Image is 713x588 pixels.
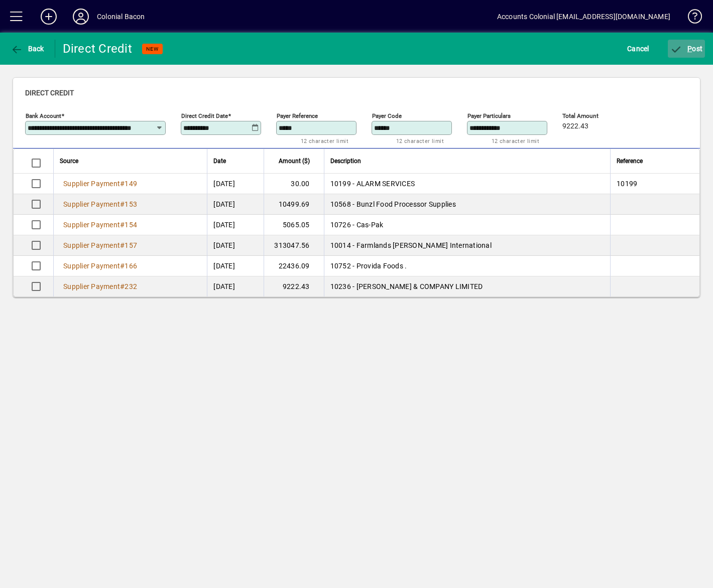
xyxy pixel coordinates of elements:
td: 10499.69 [264,194,324,215]
span: 149 [125,180,137,188]
span: 166 [125,262,137,270]
span: 10199 - ALARM SERVICES [330,180,415,188]
span: Date [213,156,226,167]
div: Source [60,156,201,167]
span: 10236 - [PERSON_NAME] & COMPANY LIMITED [330,282,483,290]
span: Cancel [627,41,649,57]
div: Accounts Colonial [EMAIL_ADDRESS][DOMAIN_NAME] [497,9,670,25]
span: # [120,262,125,270]
span: Source [60,156,78,167]
span: Back [11,45,44,53]
td: 30.00 [264,174,324,194]
span: 157 [125,241,137,249]
span: Supplier Payment [63,282,120,290]
span: # [120,200,125,208]
span: Supplier Payment [63,180,120,188]
td: 313047.56 [264,235,324,256]
span: 154 [125,221,137,229]
span: 10568 - Bunzl Food Processor Supplies [330,200,456,208]
span: # [120,221,125,229]
div: Amount ($) [270,156,319,167]
span: Supplier Payment [63,200,120,208]
span: 10014 - Farmlands [PERSON_NAME] International [330,241,492,249]
div: Date [213,156,257,167]
td: 22436.09 [264,256,324,276]
a: Knowledge Base [680,2,700,35]
span: # [120,180,125,188]
mat-hint: 12 character limit [396,135,444,146]
span: P [687,45,692,53]
td: 9222.43 [264,276,324,297]
mat-label: Payer Code [372,112,402,119]
span: Supplier Payment [63,241,120,249]
a: Supplier Payment#232 [60,281,141,292]
span: ost [670,45,703,53]
span: Direct Credit [25,89,74,97]
td: [DATE] [207,276,263,297]
span: Reference [617,156,643,167]
span: # [120,241,125,249]
a: Supplier Payment#166 [60,260,141,271]
span: 10199 [617,180,637,188]
div: Colonial Bacon [97,9,145,25]
span: Supplier Payment [63,262,120,270]
mat-hint: 12 character limit [492,135,539,146]
span: NEW [146,46,159,52]
span: Amount ($) [279,156,310,167]
button: Post [668,40,705,58]
span: 10752 - Provida Foods . [330,262,407,270]
mat-label: Payer Particulars [467,112,511,119]
a: Supplier Payment#157 [60,240,141,251]
div: Reference [617,156,687,167]
mat-hint: 12 character limit [301,135,348,146]
span: 232 [125,282,137,290]
button: Cancel [625,40,652,58]
span: 153 [125,200,137,208]
td: [DATE] [207,235,263,256]
span: Description [330,156,361,167]
div: Description [330,156,605,167]
span: 9222.43 [562,122,588,130]
span: 10726 - Cas-Pak [330,221,384,229]
a: Supplier Payment#153 [60,199,141,210]
span: Total Amount [562,113,623,119]
span: Supplier Payment [63,221,120,229]
span: # [120,282,125,290]
mat-label: Payer Reference [277,112,318,119]
td: 5065.05 [264,215,324,235]
a: Supplier Payment#149 [60,178,141,189]
button: Back [8,40,47,58]
mat-label: Direct Credit Date [181,112,228,119]
button: Add [33,8,65,26]
div: Direct Credit [63,41,132,57]
button: Profile [65,8,97,26]
td: [DATE] [207,256,263,276]
td: [DATE] [207,174,263,194]
td: [DATE] [207,194,263,215]
mat-label: Bank Account [26,112,61,119]
a: Supplier Payment#154 [60,219,141,230]
td: [DATE] [207,215,263,235]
